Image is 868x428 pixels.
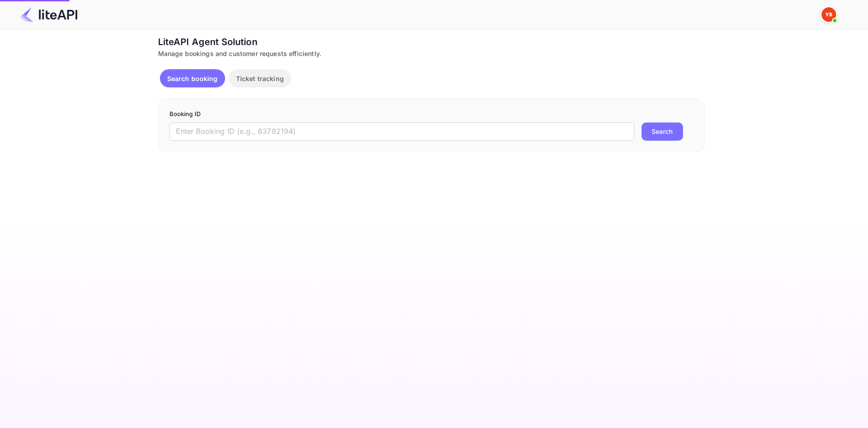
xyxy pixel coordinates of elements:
button: Search [642,122,683,141]
img: Yandex Support [822,7,836,22]
div: LiteAPI Agent Solution [158,35,705,49]
img: LiteAPI Logo [20,7,77,22]
p: Ticket tracking [236,74,284,83]
p: Booking ID [169,110,693,119]
p: Search booking [167,74,218,83]
input: Enter Booking ID (e.g., 63782194) [169,122,634,141]
div: Manage bookings and customer requests efficiently. [158,49,705,58]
